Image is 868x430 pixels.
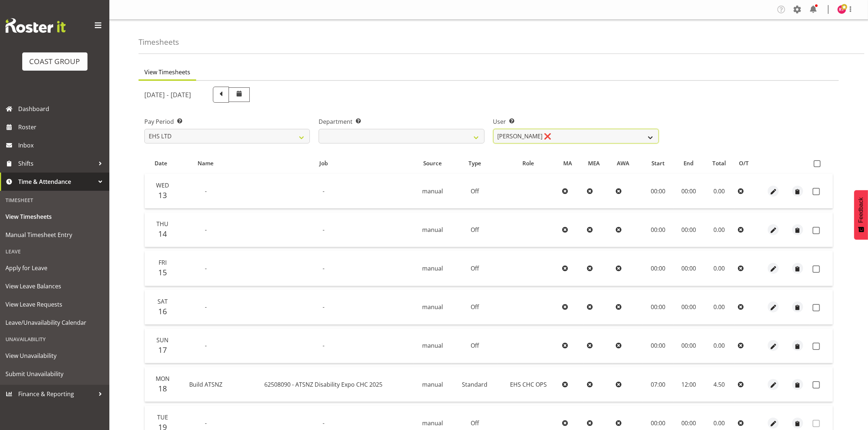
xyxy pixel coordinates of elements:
[643,367,674,402] td: 07:00
[144,68,190,76] span: View Timesheets
[522,159,534,167] span: Role
[205,187,207,195] span: -
[493,117,659,126] label: User
[2,365,108,383] a: Submit Unavailability
[5,317,104,328] span: Leave/Unavailability Calendar
[157,413,168,421] span: Tue
[422,303,443,311] span: manual
[159,259,167,267] span: Fri
[156,220,168,228] span: Thu
[205,264,207,272] span: -
[2,332,108,347] div: Unavailability
[18,176,95,187] span: Time & Attendance
[5,18,66,33] img: Rosterit website logo
[155,159,167,167] span: Date
[422,380,443,388] span: manual
[5,350,104,361] span: View Unavailability
[2,313,108,332] a: Leave/Unavailability Calendar
[2,259,108,277] a: Apply for Leave
[703,290,735,325] td: 0.00
[144,91,191,99] h5: [DATE] - [DATE]
[837,5,846,14] img: reuben-thomas8009.jpg
[643,290,674,325] td: 00:00
[158,267,167,277] span: 15
[18,140,106,151] span: Inbox
[703,328,735,363] td: 0.00
[205,226,207,234] span: -
[323,226,324,234] span: -
[18,122,106,133] span: Roster
[674,328,703,363] td: 00:00
[2,208,108,226] a: View Timesheets
[2,226,108,244] a: Manual Timesheet Entry
[30,56,80,67] div: COAST GROUP
[156,375,170,383] span: Mon
[563,159,572,167] span: MA
[158,345,167,355] span: 17
[319,159,328,167] span: Job
[2,295,108,313] a: View Leave Requests
[323,264,324,272] span: -
[422,187,443,195] span: manual
[452,212,497,247] td: Off
[703,251,735,286] td: 0.00
[510,380,547,388] span: EHS CHC OPS
[674,367,703,402] td: 12:00
[652,159,665,167] span: Start
[452,290,497,325] td: Off
[643,174,674,209] td: 00:00
[422,264,443,272] span: manual
[703,212,735,247] td: 0.00
[703,367,735,402] td: 4.50
[139,38,179,46] h4: Timesheets
[158,383,167,394] span: 18
[323,342,324,350] span: -
[323,187,324,195] span: -
[452,367,497,402] td: Standard
[205,342,207,350] span: -
[158,229,167,239] span: 14
[5,229,104,240] span: Manual Timesheet Entry
[323,419,324,427] span: -
[2,193,108,208] div: Timesheet
[198,159,214,167] span: Name
[205,303,207,311] span: -
[858,197,864,223] span: Feedback
[5,368,104,379] span: Submit Unavailability
[422,226,443,234] span: manual
[158,190,167,200] span: 13
[703,174,735,209] td: 0.00
[617,159,629,167] span: AWA
[5,211,104,222] span: View Timesheets
[158,306,167,316] span: 16
[422,342,443,350] span: manual
[5,299,104,310] span: View Leave Requests
[674,251,703,286] td: 00:00
[323,303,324,311] span: -
[643,328,674,363] td: 00:00
[674,212,703,247] td: 00:00
[588,159,600,167] span: MEA
[468,159,481,167] span: Type
[2,347,108,365] a: View Unavailability
[854,190,868,240] button: Feedback - Show survey
[2,244,108,259] div: Leave
[18,103,106,114] span: Dashboard
[157,297,168,305] span: Sat
[5,281,104,292] span: View Leave Balances
[144,117,310,126] label: Pay Period
[5,263,104,273] span: Apply for Leave
[452,328,497,363] td: Off
[189,380,222,388] span: Build ATSNZ
[18,388,95,399] span: Finance & Reporting
[265,380,383,388] span: 62508090 - ATSNZ Disability Expo CHC 2025
[643,251,674,286] td: 00:00
[205,419,207,427] span: -
[674,290,703,325] td: 00:00
[452,174,497,209] td: Off
[643,212,674,247] td: 00:00
[156,181,169,189] span: Wed
[422,419,443,427] span: manual
[684,159,693,167] span: End
[739,159,749,167] span: O/T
